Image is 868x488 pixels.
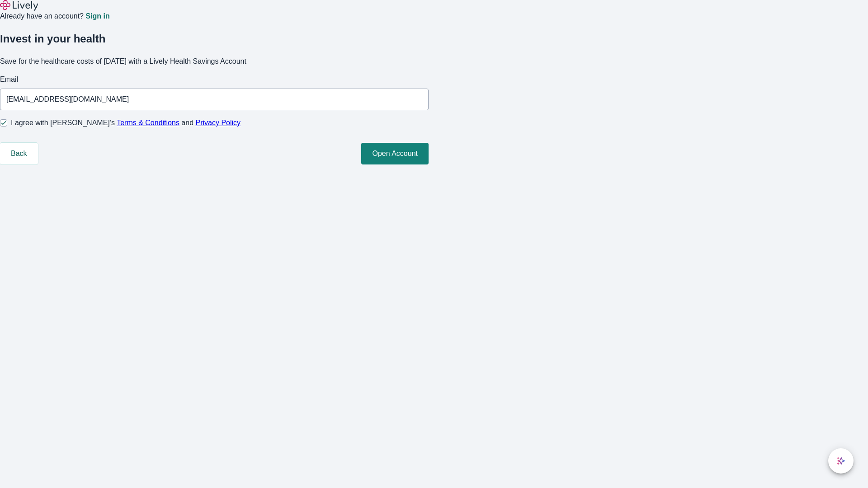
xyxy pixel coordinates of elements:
a: Sign in [85,13,109,20]
a: Terms & Conditions [117,119,179,127]
a: Privacy Policy [196,119,241,127]
svg: Lively AI Assistant [836,456,845,465]
span: I agree with [PERSON_NAME]’s and [11,117,241,128]
button: chat [828,448,854,474]
button: Open Account [361,143,429,164]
